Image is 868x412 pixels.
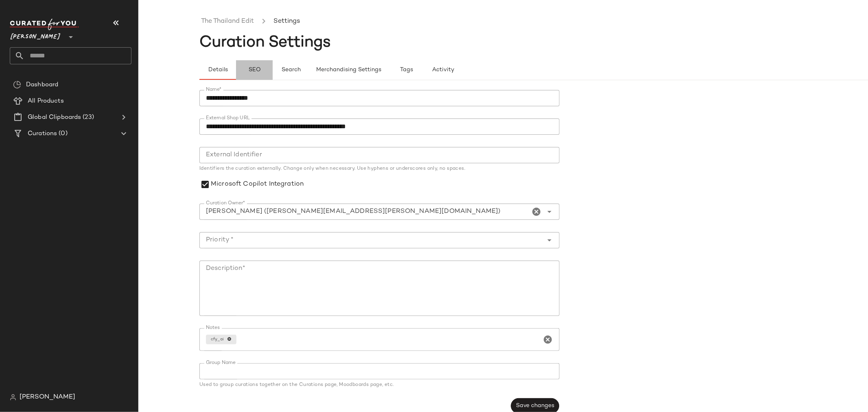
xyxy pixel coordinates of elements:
i: Clear Curation Owner* [532,207,542,217]
span: Merchandising Settings [316,67,381,73]
span: (23) [81,113,94,122]
li: Settings [272,16,302,27]
i: Open [545,207,555,217]
span: All Products [28,96,64,106]
img: svg%3e [10,394,16,401]
a: The Thailand Edit [201,16,254,27]
span: cfy_ai [211,336,227,342]
div: Identifiers the curation externally. Change only when necessary. Use hyphens or underscores only,... [199,167,560,171]
span: [PERSON_NAME] [10,28,61,42]
span: (0) [57,129,67,138]
span: Details [208,67,227,73]
span: Tags [400,67,413,73]
img: cfy_white_logo.C9jOOHJF.svg [10,19,79,30]
span: SEO [248,67,260,73]
label: Microsoft Copilot Integration [211,175,304,194]
i: Clear Notes [543,335,553,344]
span: Dashboard [26,80,58,90]
span: Save changes [516,403,554,409]
span: Activity [432,67,454,73]
span: Search [281,67,301,73]
i: Open [545,235,555,245]
span: Curation Settings [199,35,331,51]
span: Curations [28,129,57,138]
span: Global Clipboards [28,113,81,122]
img: svg%3e [13,81,21,89]
span: [PERSON_NAME] [20,392,75,402]
div: Used to group curations together on the Curations page, Moodboards page, etc. [199,383,560,388]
